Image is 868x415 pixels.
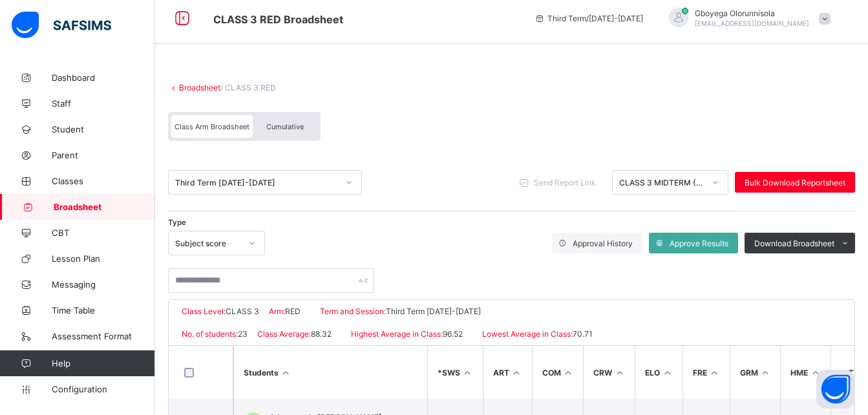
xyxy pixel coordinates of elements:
[351,329,443,339] span: Highest Average in Class:
[182,306,226,316] span: Class Level:
[614,368,625,378] i: Sort in Ascending Order
[52,124,155,134] span: Student
[285,306,301,316] span: RED
[179,83,220,92] a: Broadsheet
[52,72,155,83] span: Dashboard
[532,346,584,399] th: COM
[175,239,241,248] div: Subject score
[670,239,728,248] span: Approve Results
[175,178,338,187] div: Third Term [DATE]-[DATE]
[266,122,304,131] span: Cumulative
[745,178,845,187] span: Bulk Download Reportsheet
[238,329,248,339] span: 23
[213,13,343,26] span: Class Arm Broadsheet
[168,218,186,227] span: Type
[754,239,834,248] span: Download Broadsheet
[816,370,855,409] button: Open asap
[52,358,154,368] span: Help
[226,306,259,316] span: CLASS 3
[535,14,643,23] span: session/term information
[443,329,463,339] span: 96.52
[311,329,332,339] span: 88.32
[780,346,831,399] th: HME
[320,306,386,316] span: Term and Session:
[386,306,481,316] span: Third Term [DATE]-[DATE]
[281,368,291,378] i: Sort Ascending
[534,178,596,187] span: Send Report Link
[52,305,155,315] span: Time Table
[656,8,837,29] div: GboyegaOlorunnisola
[662,368,673,378] i: Sort in Ascending Order
[52,384,154,394] span: Configuration
[12,12,111,39] img: safsims
[52,253,155,264] span: Lesson Plan
[619,178,704,187] div: CLASS 3 MIDTERM ([DATE]-[DATE])
[511,368,522,378] i: Sort in Ascending Order
[810,368,821,378] i: Sort in Ascending Order
[683,346,730,399] th: FRE
[635,346,683,399] th: ELO
[563,368,574,378] i: Sort in Ascending Order
[182,329,238,339] span: No. of students:
[730,346,781,399] th: GRM
[573,329,593,339] span: 70.71
[257,329,311,339] span: Class Average:
[573,239,633,248] span: Approval History
[52,279,155,290] span: Messaging
[175,122,249,131] span: Class Arm Broadsheet
[52,331,155,341] span: Assessment Format
[269,306,285,316] span: Arm:
[760,368,771,378] i: Sort in Ascending Order
[709,368,720,378] i: Sort in Ascending Order
[483,346,532,399] th: ART
[52,98,155,109] span: Staff
[54,202,155,212] span: Broadsheet
[695,8,809,18] span: Gboyega Olorunnisola
[52,228,155,238] span: CBT
[462,368,473,378] i: Sort in Ascending Order
[233,346,427,399] th: Students
[52,176,155,186] span: Classes
[583,346,635,399] th: CRW
[482,329,573,339] span: Lowest Average in Class:
[695,19,809,27] span: [EMAIL_ADDRESS][DOMAIN_NAME]
[220,83,276,92] span: / CLASS 3 RED
[52,150,155,160] span: Parent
